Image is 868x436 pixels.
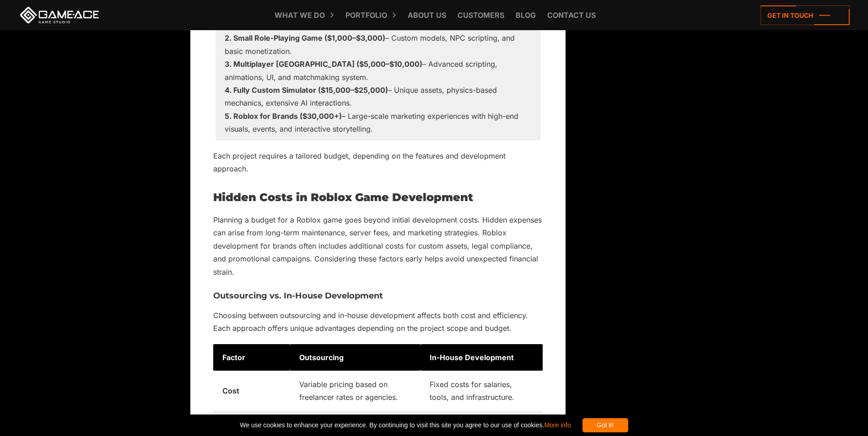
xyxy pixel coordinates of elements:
span: We use cookies to enhance your experience. By continuing to visit this site you agree to our use ... [240,418,571,432]
p: Each project requires a tailored budget, depending on the features and development approach. [213,149,543,175]
td: Variable pricing based on freelancer rates or agencies. [290,371,421,411]
p: Choosing between outsourcing and in-house development affects both cost and efficiency. Each appr... [213,309,543,335]
li: – Large-scale marketing experiences with high-end visuals, events, and interactive storytelling. [225,110,531,136]
td: Fixed costs for salaries, tools, and infrastructure. [421,371,543,411]
div: Got it! [582,418,628,432]
strong: Roblox for Brands ($30,000+) [233,112,342,121]
strong: Fully Custom Simulator ($15,000–$25,000) [233,85,388,95]
p: Planning a budget for a Roblox game goes beyond initial development costs. Hidden expenses can ar... [213,213,543,278]
strong: Outsourcing [299,353,344,362]
strong: Cost [222,386,239,395]
h2: Hidden Costs in Roblox Game Development [213,191,543,203]
li: – Custom models, NPC scripting, and basic monetization. [225,32,531,58]
a: Get in touch [760,5,850,25]
strong: In-House Development [430,353,514,362]
strong: Small Role-Playing Game ($1,000–$3,000) [233,33,385,43]
strong: Multiplayer [GEOGRAPHIC_DATA] ($5,000–$10,000) [233,59,422,69]
strong: Factor [222,353,245,362]
h3: Outsourcing vs. In-House Development [213,292,543,301]
a: More info [544,421,571,429]
li: – Advanced scripting, animations, UI, and matchmaking system. [225,58,531,84]
li: – Unique assets, physics-based mechanics, extensive AI interactions. [225,84,531,110]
